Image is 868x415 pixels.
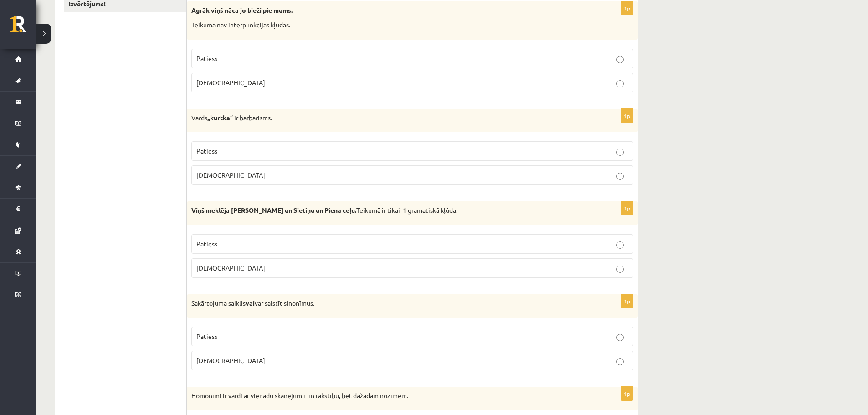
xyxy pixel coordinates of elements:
p: 1p [621,1,633,15]
span: Patiess [196,240,217,248]
span: [DEMOGRAPHIC_DATA] [196,264,265,272]
input: [DEMOGRAPHIC_DATA] [616,266,624,273]
span: Patiess [196,332,217,340]
p: 1p [621,201,633,215]
input: [DEMOGRAPHIC_DATA] [616,80,624,87]
p: Sakārtojuma saiklis var saistīt sinonīmus. [191,299,588,308]
p: 1p [621,386,633,401]
input: Patiess [616,149,624,156]
p: Vārds ’’ ir barbarisms. [191,113,588,123]
p: Teikumā ir tikai 1 gramatiskā kļūda. [191,206,588,215]
input: Patiess [616,241,624,249]
strong: ,,kurtka [207,113,230,122]
span: Patiess [196,147,217,155]
strong: Viņš meklēja [PERSON_NAME] un Sietiņu un Piena ceļu. [191,206,356,214]
input: [DEMOGRAPHIC_DATA] [616,358,624,365]
span: [DEMOGRAPHIC_DATA] [196,78,265,87]
input: [DEMOGRAPHIC_DATA] [616,173,624,180]
strong: Agrāk viņš nāca jo bieži pie mums. [191,6,293,14]
p: Teikumā nav interpunkcijas kļūdas. [191,20,588,30]
p: 1p [621,108,633,123]
strong: vai [246,299,255,307]
span: [DEMOGRAPHIC_DATA] [196,171,265,179]
input: Patiess [616,56,624,63]
span: Patiess [196,54,217,62]
input: Patiess [616,334,624,341]
p: 1p [621,294,633,308]
span: [DEMOGRAPHIC_DATA] [196,356,265,364]
a: Rīgas 1. Tālmācības vidusskola [10,16,36,39]
p: Homonīmi ir vārdi ar vienādu skanējumu un rakstību, bet dažādām nozīmēm. [191,391,588,400]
